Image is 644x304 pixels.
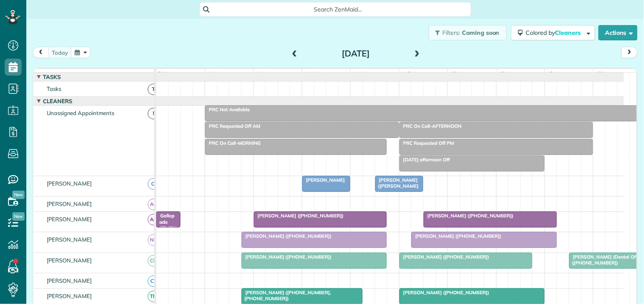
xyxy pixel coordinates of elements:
[423,213,514,219] span: [PERSON_NAME] ([PHONE_NUMBER])
[526,29,584,37] span: Colored by
[45,216,94,222] span: [PERSON_NAME]
[241,290,331,301] span: [PERSON_NAME] ([PHONE_NUMBER], [PHONE_NUMBER])
[511,25,595,40] button: Colored byCleaners
[45,293,94,299] span: [PERSON_NAME]
[205,140,261,146] span: PRC On Call-MORNING
[41,98,74,104] span: Cleaners
[462,29,500,37] span: Coming soon
[375,177,419,195] span: [PERSON_NAME] ([PERSON_NAME])
[411,233,502,239] span: [PERSON_NAME] ([PHONE_NUMBER])
[497,70,512,77] span: 2pm
[148,199,159,210] span: AH
[545,70,560,77] span: 3pm
[45,257,94,264] span: [PERSON_NAME]
[148,255,159,267] span: CM
[622,47,638,58] button: next
[205,123,261,129] span: PRC Requested Off AM
[156,213,177,262] span: Gallopade ([PHONE_NUMBER], [PHONE_NUMBER])
[45,236,94,243] span: [PERSON_NAME]
[205,70,221,77] span: 8am
[253,213,344,219] span: [PERSON_NAME] ([PHONE_NUMBER])
[45,277,94,284] span: [PERSON_NAME]
[205,107,250,113] span: PRC Not Available
[399,123,462,129] span: PRC On Call-AFTERNOON
[448,70,463,77] span: 1pm
[148,234,159,246] span: ND
[599,25,638,40] button: Actions
[399,140,455,146] span: PRC Requested Off PM
[156,70,172,77] span: 7am
[45,180,94,187] span: [PERSON_NAME]
[148,276,159,287] span: CT
[555,29,582,37] span: Cleaners
[45,200,94,207] span: [PERSON_NAME]
[399,70,418,77] span: 12pm
[594,70,609,77] span: 4pm
[399,290,490,296] span: [PERSON_NAME] ([PHONE_NUMBER])
[302,177,346,183] span: [PERSON_NAME]
[45,110,116,116] span: Unassigned Appointments
[41,73,62,80] span: Tasks
[399,157,450,163] span: [DATE] afternoon Off
[148,178,159,190] span: CJ
[241,233,332,239] span: [PERSON_NAME] ([PHONE_NUMBER])
[12,191,25,199] span: New
[148,84,159,95] span: T
[48,47,72,58] button: today
[12,212,25,221] span: New
[45,85,63,92] span: Tasks
[302,70,321,77] span: 10am
[148,291,159,302] span: TM
[148,108,159,119] span: !
[351,70,370,77] span: 11am
[148,214,159,225] span: AR
[254,70,270,77] span: 9am
[443,29,461,37] span: Filters:
[241,254,332,260] span: [PERSON_NAME] ([PHONE_NUMBER])
[303,49,409,58] h2: [DATE]
[33,47,49,58] button: prev
[399,254,490,260] span: [PERSON_NAME] ([PHONE_NUMBER])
